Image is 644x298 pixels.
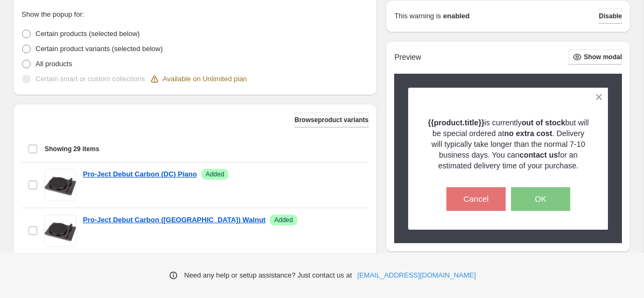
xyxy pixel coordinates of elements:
[295,116,368,124] span: Browse product variants
[443,11,470,22] strong: enabled
[149,74,247,84] div: Available on Unlimited plan
[36,45,163,53] span: Certain product variants (selected below)
[520,151,558,159] strong: contact us
[36,30,140,38] span: Certain products (selected below)
[428,118,485,127] strong: {{product.title}}
[599,12,622,20] span: Disable
[44,215,76,247] img: Pro-Ject Debut Carbon (DC) Walnut
[599,9,622,24] button: Disable
[446,187,506,211] button: Cancel
[44,169,76,201] img: Pro-Ject Debut Carbon (DC) Piano
[83,169,197,180] a: Pro-Ject Debut Carbon (DC) Piano
[206,170,225,179] span: Added
[83,215,265,225] a: Pro-Ject Debut Carbon ([GEOGRAPHIC_DATA]) Walnut
[522,118,565,127] strong: out of stock
[22,10,84,18] span: Show the popup for:
[569,49,622,65] button: Show modal
[427,117,589,171] p: is currently but will be special ordered at . Delivery will typically take longer than the normal...
[394,11,441,22] p: This warning is
[584,53,622,61] span: Show modal
[36,74,145,84] p: Certain smart or custom collections
[394,53,421,62] h2: Preview
[295,112,368,127] button: Browseproduct variants
[45,145,99,153] span: Showing 29 items
[358,270,476,281] a: [EMAIL_ADDRESS][DOMAIN_NAME]
[36,59,72,69] p: All products
[504,129,552,138] strong: no extra cost
[274,216,293,224] span: Added
[511,187,570,211] button: OK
